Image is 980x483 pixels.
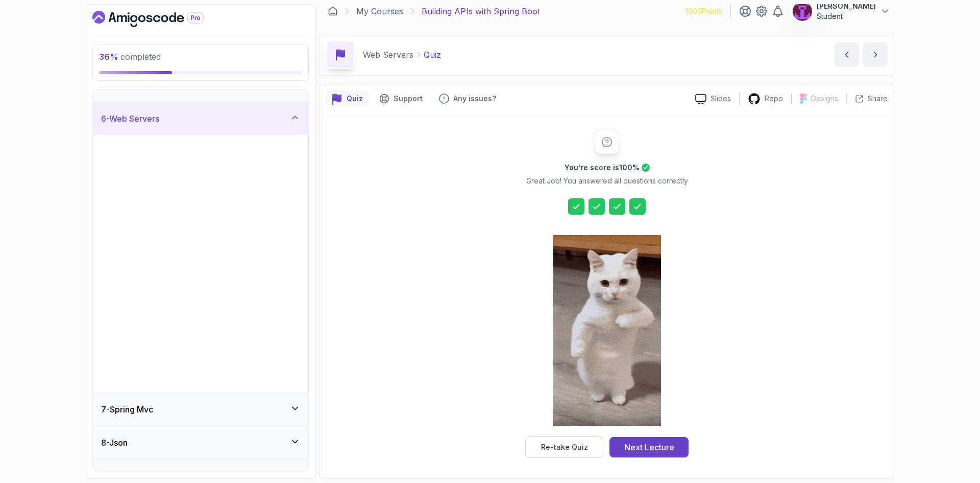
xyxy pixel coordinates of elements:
a: Dashboard [92,11,227,27]
p: Any issues? [453,94,496,104]
button: Re-take Quiz [525,436,603,458]
h3: 9 - Organizing Code [101,470,176,482]
p: Web Servers [363,49,413,61]
a: Slides [687,94,739,104]
a: Repo [740,93,791,105]
button: Share [846,94,888,104]
h3: 8 - Json [101,436,128,449]
span: completed [99,52,161,62]
div: Re-take Quiz [541,442,588,452]
a: Dashboard [328,6,338,16]
button: quiz button [326,90,369,107]
p: Repo [765,94,783,104]
button: 6-Web Servers [93,102,308,135]
p: Support [394,94,423,104]
h3: 6 - Web Servers [101,112,159,125]
p: Great Job! You answered all questions correctly [526,176,688,186]
p: Slides [710,94,731,104]
p: Share [868,94,888,104]
h2: You're score is 100 % [565,163,640,173]
button: Next Lecture [609,437,689,457]
div: Next Lecture [624,441,674,453]
p: [PERSON_NAME] [817,1,876,11]
a: My Courses [356,5,403,17]
button: Feedback button [433,90,502,107]
img: cool-cat [553,235,661,426]
p: Student [817,11,876,21]
p: Quiz [424,49,441,61]
button: next content [863,42,888,67]
button: 8-Json [93,426,308,459]
p: 1006 Points [685,6,722,16]
button: 7-Spring Mvc [93,393,308,426]
p: Quiz [347,94,363,104]
img: user profile image [793,2,812,21]
button: Support button [373,90,429,107]
span: 36 % [99,52,118,62]
p: Designs [811,94,838,104]
button: user profile image[PERSON_NAME]Student [792,1,890,21]
h3: 7 - Spring Mvc [101,403,153,416]
p: Building APIs with Spring Boot [422,5,540,17]
button: previous content [835,42,859,67]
